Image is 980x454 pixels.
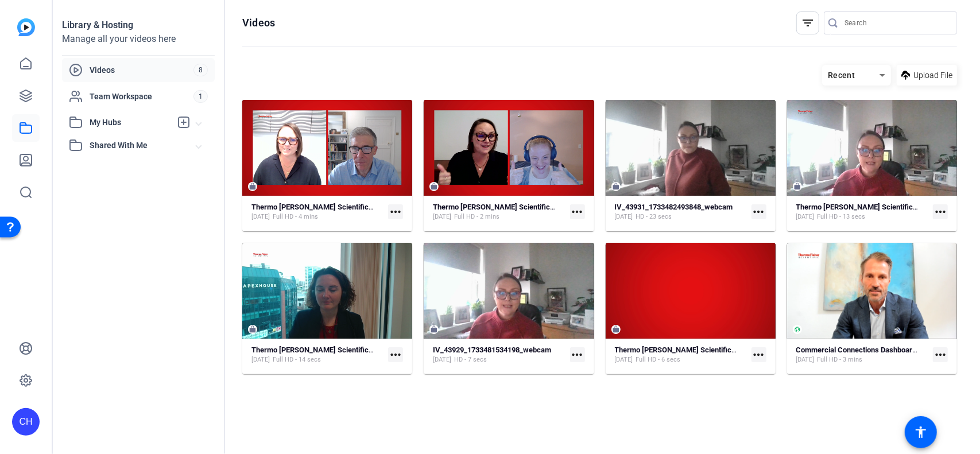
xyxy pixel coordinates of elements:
div: CH [12,408,40,436]
span: [DATE] [796,212,815,222]
a: Thermo [PERSON_NAME] Scientific Simple (35180)[DATE]Full HD - 6 secs [615,346,747,364]
strong: Commercial Connections Dashboard Launch [796,346,943,354]
span: HD - 23 secs [636,212,672,222]
span: [DATE] [251,212,270,222]
span: [DATE] [615,212,633,222]
mat-icon: more_horiz [388,347,403,362]
span: Full HD - 6 secs [636,355,681,364]
a: IV_43929_1733481534198_webcam[DATE]HD - 7 secs [433,346,565,364]
span: [DATE] [433,212,451,222]
mat-icon: more_horiz [752,204,766,219]
span: Full HD - 4 mins [273,212,318,222]
span: Full HD - 3 mins [818,355,863,364]
span: 8 [193,64,208,76]
span: Full HD - 13 secs [818,212,866,222]
a: Thermo [PERSON_NAME] Scientific (2025) Interview (49117)[DATE]Full HD - 2 mins [433,203,565,222]
span: Videos [90,64,193,76]
input: Search [845,16,948,30]
span: Upload File [913,69,952,82]
a: IV_43931_1733482493848_webcam[DATE]HD - 23 secs [615,203,747,222]
span: Full HD - 2 mins [454,212,499,222]
span: Shared With Me [90,139,196,152]
strong: Thermo [PERSON_NAME] Scientific (2025) Interview (49117) [433,203,634,211]
a: Thermo [PERSON_NAME] Scientific Simple (43929)[DATE]Full HD - 13 secs [796,203,928,222]
span: Recent [828,71,855,80]
a: Thermo [PERSON_NAME] Scientific Simple (43928)[DATE]Full HD - 14 secs [251,346,384,364]
strong: Thermo [PERSON_NAME] Scientific Simple (43928) [251,346,420,354]
span: [DATE] [433,355,451,364]
span: [DATE] [615,355,633,364]
mat-icon: accessibility [914,425,928,439]
button: Upload File [897,65,957,86]
strong: IV_43931_1733482493848_webcam [615,203,733,211]
mat-expansion-panel-header: Shared With Me [62,134,215,157]
div: Manage all your videos here [62,32,215,46]
span: 1 [193,90,208,103]
mat-icon: more_horiz [752,347,766,362]
mat-icon: more_horiz [933,204,948,219]
strong: Thermo [PERSON_NAME] Scientific Simple (35180) [615,346,784,354]
img: blue-gradient.svg [17,18,35,36]
a: Thermo [PERSON_NAME] Scientific Interview (49500)[DATE]Full HD - 4 mins [251,203,384,222]
span: [DATE] [251,355,270,364]
mat-icon: more_horiz [570,347,585,362]
div: Library & Hosting [62,18,215,32]
span: HD - 7 secs [454,355,487,364]
span: [DATE] [796,355,815,364]
span: Full HD - 14 secs [273,355,321,364]
mat-expansion-panel-header: My Hubs [62,111,215,134]
a: Commercial Connections Dashboard Launch[DATE]Full HD - 3 mins [796,346,928,364]
mat-icon: more_horiz [933,347,948,362]
strong: IV_43929_1733481534198_webcam [433,346,551,354]
mat-icon: more_horiz [570,204,585,219]
span: Team Workspace [90,91,193,102]
mat-icon: filter_list [801,16,815,30]
strong: Thermo [PERSON_NAME] Scientific Simple (43929) [796,203,965,211]
span: My Hubs [90,117,171,129]
mat-icon: more_horiz [388,204,403,219]
strong: Thermo [PERSON_NAME] Scientific Interview (49500) [251,203,429,211]
h1: Videos [242,16,275,30]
